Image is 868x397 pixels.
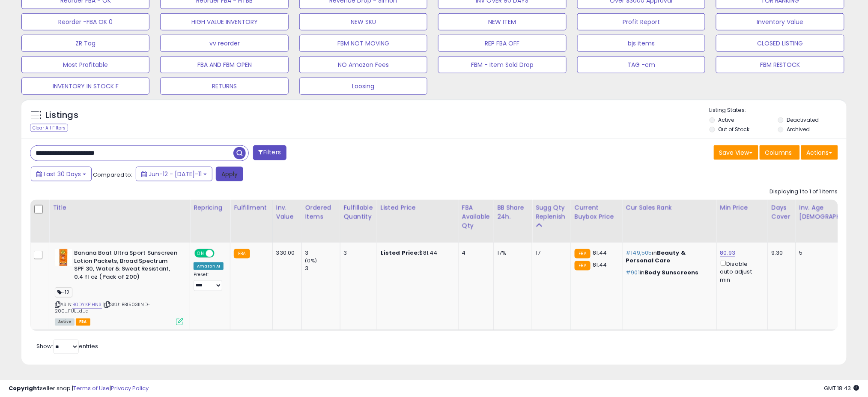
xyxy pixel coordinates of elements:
[305,257,317,264] small: (0%)
[770,188,838,196] div: Displaying 1 to 1 of 1 items
[30,124,68,132] div: Clear All Filters
[194,272,224,291] div: Preset:
[575,203,619,221] div: Current Buybox Price
[305,203,337,221] div: Ordered Items
[626,268,640,277] span: #901
[21,35,149,52] button: ZR Tag
[719,116,734,123] label: Active
[824,384,859,392] span: 2025-08-11 18:43 GMT
[381,249,452,257] div: $81.44
[716,56,844,73] button: FBM RESTOCK
[276,203,298,221] div: Inv. value
[575,249,591,259] small: FBA
[74,249,178,283] b: Banana Boat Ultra Sport Sunscreen Lotion Packets, Broad Spectrum SPF 30, Water & Sweat Resistant,...
[593,261,607,269] span: 81.44
[575,261,591,271] small: FBA
[438,56,566,73] button: FBM - Item Sold Drop
[381,249,420,257] b: Listed Price:
[299,78,427,95] button: Loosing
[9,384,40,392] strong: Copyright
[55,301,150,314] span: | SKU: BB15031IND-200_FUL_d_a
[577,13,705,30] button: Profit Report
[462,203,490,230] div: FBA Available Qty
[111,384,149,392] a: Privacy Policy
[626,203,713,212] div: Cur Sales Rank
[344,203,373,221] div: Fulfillable Quantity
[53,203,186,212] div: Title
[76,319,90,326] span: FBA
[787,116,819,123] label: Deactivated
[577,35,705,52] button: bjs items
[716,13,844,30] button: Inventory Value
[194,203,227,212] div: Repricing
[21,56,149,73] button: Most Profitable
[532,200,571,243] th: Please note that this number is a calculation based on your required days of coverage and your ve...
[801,145,838,160] button: Actions
[438,35,566,52] button: REP FBA OFF
[234,249,250,259] small: FBA
[73,384,110,392] a: Terms of Use
[381,203,455,212] div: Listed Price
[253,145,286,160] button: Filters
[536,203,567,221] div: Sugg Qty Replenish
[31,167,92,181] button: Last 30 Days
[462,249,487,257] div: 4
[626,269,710,277] p: in
[305,265,340,272] div: 3
[55,249,183,325] div: ASIN:
[772,203,792,221] div: Days Cover
[772,249,789,257] div: 9.30
[577,56,705,73] button: TAG -cm
[136,167,212,181] button: Jun-12 - [DATE]-11
[536,249,564,257] div: 17
[626,249,686,265] span: Beauty & Personal Care
[765,148,792,157] span: Columns
[626,249,652,257] span: #149,505
[45,109,78,121] h5: Listings
[55,249,72,266] img: 41YkfcFMiTL._SL40_.jpg
[299,35,427,52] button: FBM NOT MOVING
[21,13,149,30] button: Reorder -FBA OK 0
[593,249,607,257] span: 81.44
[234,203,268,212] div: Fulfillment
[626,249,710,265] p: in
[195,250,206,257] span: ON
[714,145,758,160] button: Save View
[719,126,750,133] label: Out of Stock
[216,167,243,181] button: Apply
[160,13,288,30] button: HIGH VALUE INVENTORY
[160,56,288,73] button: FBA AND FBM OPEN
[720,249,736,257] a: 80.93
[149,170,202,178] span: Jun-12 - [DATE]-11
[710,106,847,114] p: Listing States:
[299,13,427,30] button: NEW SKU
[497,249,525,257] div: 17%
[787,126,810,133] label: Archived
[720,259,761,284] div: Disable auto adjust min
[720,203,764,212] div: Min Price
[276,249,295,257] div: 330.00
[299,56,427,73] button: NO Amazon Fees
[194,262,224,270] div: Amazon AI
[36,343,98,351] span: Show: entries
[716,35,844,52] button: CLOSED LISTING
[645,268,699,277] span: Body Sunscreens
[160,35,288,52] button: vv reorder
[21,78,149,95] button: INVENTORY IN STOCK F
[93,171,132,179] span: Compared to:
[213,250,227,257] span: OFF
[55,288,72,298] span: -12
[305,249,340,257] div: 3
[160,78,288,95] button: RETURNS
[72,301,102,309] a: B0DYKP1HNS
[760,145,800,160] button: Columns
[497,203,528,221] div: BB Share 24h.
[438,13,566,30] button: NEW ITEM
[55,319,75,326] span: All listings currently available for purchase on Amazon
[9,385,149,393] div: seller snap | |
[344,249,370,257] div: 3
[44,170,81,178] span: Last 30 Days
